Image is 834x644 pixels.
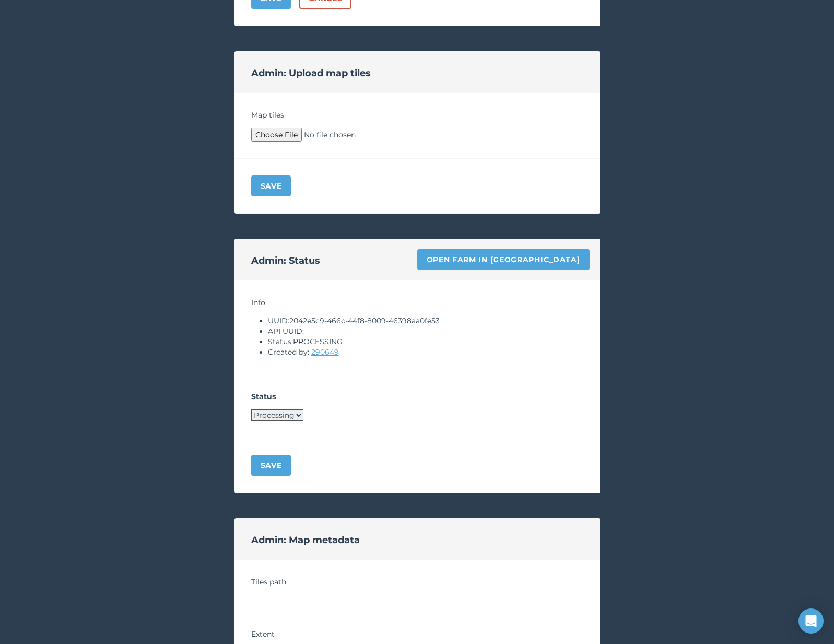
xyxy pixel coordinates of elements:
[251,253,320,268] h2: Admin: Status
[251,110,583,120] h4: Map tiles
[251,297,583,308] h4: Info
[251,66,371,80] h2: Admin: Upload map tiles
[311,347,339,357] a: 290649
[251,175,291,196] button: Save
[798,608,824,634] div: Open Intercom Messenger
[268,336,583,347] li: Status: PROCESSING
[251,391,583,402] h4: Status
[268,347,583,357] li: Created by:
[251,577,583,587] h4: Tiles path
[268,326,583,336] li: API UUID:
[251,455,291,476] button: Save
[251,533,360,547] h2: Admin: Map metadata
[268,315,583,326] li: UUID: 2042e5c9-466c-44f8-8009-46398aa0fe53
[417,249,590,270] a: Open farm in [GEOGRAPHIC_DATA]
[251,629,583,639] h4: Extent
